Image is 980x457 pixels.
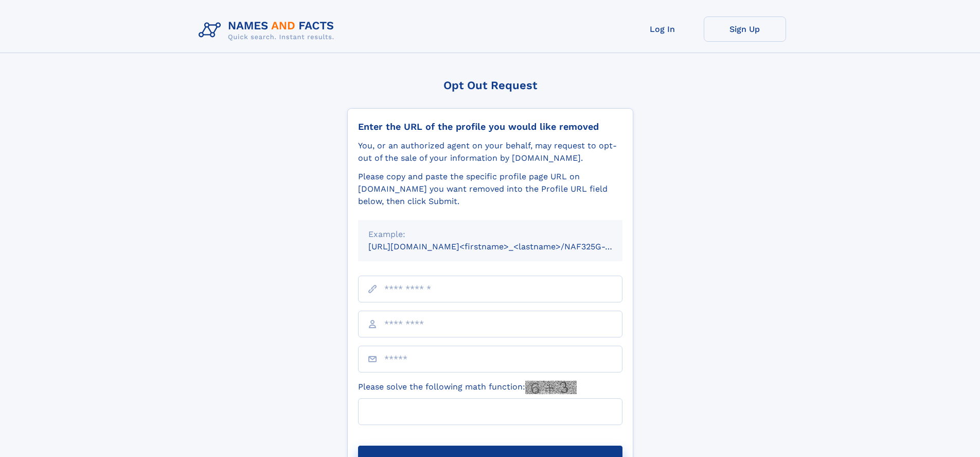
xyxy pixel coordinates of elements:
[358,140,622,164] div: You, or an authorized agent on your behalf, may request to opt-out of the sale of your informatio...
[621,16,704,42] a: Log In
[368,228,612,241] div: Example:
[368,242,642,251] small: [URL][DOMAIN_NAME]<firstname>_<lastname>/NAF325G-xxxxxxxx
[194,16,343,44] img: Logo Names and Facts
[347,79,633,92] div: Opt Out Request
[358,121,622,132] div: Enter the URL of the profile you would like removed
[704,16,786,42] a: Sign Up
[358,381,577,394] label: Please solve the following math function:
[358,171,622,208] div: Please copy and paste the specific profile page URL on [DOMAIN_NAME] you want removed into the Pr...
